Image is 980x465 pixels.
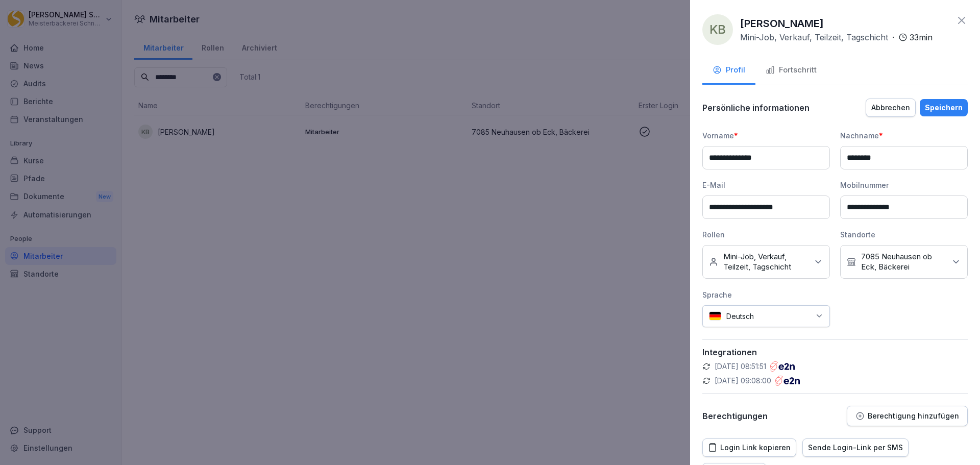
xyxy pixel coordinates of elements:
img: e2n.png [770,361,795,372]
button: Profil [702,57,755,85]
div: Sende Login-Link per SMS [808,442,903,453]
div: Sprache [702,289,830,300]
p: Berechtigungen [702,411,768,421]
button: Abbrechen [866,99,916,117]
div: Deutsch [702,305,830,327]
button: Sende Login-Link per SMS [802,438,909,457]
div: Login Link kopieren [708,442,791,453]
img: e2n.png [775,376,800,386]
button: Speichern [920,99,968,116]
div: Mobilnummer [840,180,968,190]
div: Vorname [702,130,830,141]
div: Standorte [840,229,968,240]
div: E-Mail [702,180,830,190]
div: KB [702,14,733,45]
p: Mini-Job, Verkauf, Teilzeit, Tagschicht [740,31,888,43]
p: [DATE] 08:51:51 [715,361,766,372]
div: Nachname [840,130,968,141]
p: Berechtigung hinzufügen [868,412,959,420]
button: Login Link kopieren [702,438,796,457]
div: Fortschritt [766,64,817,76]
button: Berechtigung hinzufügen [847,406,968,426]
div: Profil [713,64,745,76]
img: de.svg [709,311,721,321]
p: [PERSON_NAME] [740,16,824,31]
p: Mini-Job, Verkauf, Teilzeit, Tagschicht [723,252,808,272]
p: 33 min [910,31,933,43]
div: · [740,31,933,43]
p: Integrationen [702,347,968,357]
div: Abbrechen [871,102,910,113]
div: Rollen [702,229,830,240]
div: Speichern [925,102,963,113]
p: 7085 Neuhausen ob Eck, Bäckerei [861,252,946,272]
p: [DATE] 09:08:00 [715,376,771,386]
p: Persönliche informationen [702,103,810,113]
button: Fortschritt [755,57,827,85]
